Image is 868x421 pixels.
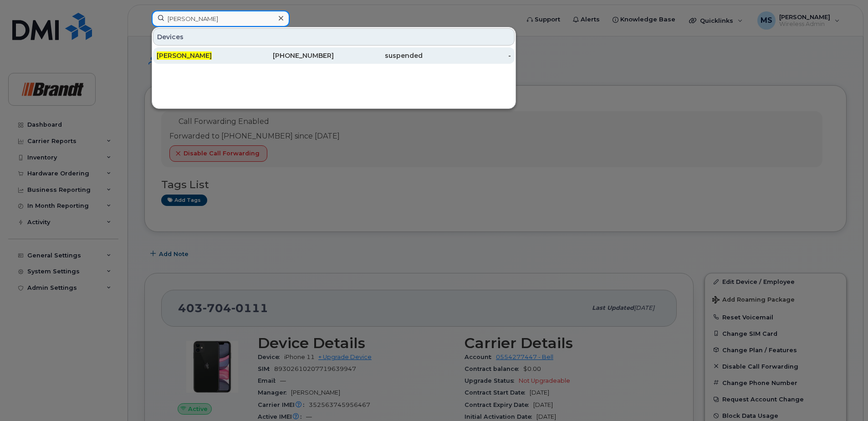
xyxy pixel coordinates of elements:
div: Devices [153,28,515,46]
a: [PERSON_NAME][PHONE_NUMBER]suspended- [153,47,515,64]
span: [PERSON_NAME] [157,51,212,60]
div: suspended [334,51,423,60]
div: [PHONE_NUMBER] [245,51,334,60]
div: - [423,51,511,60]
